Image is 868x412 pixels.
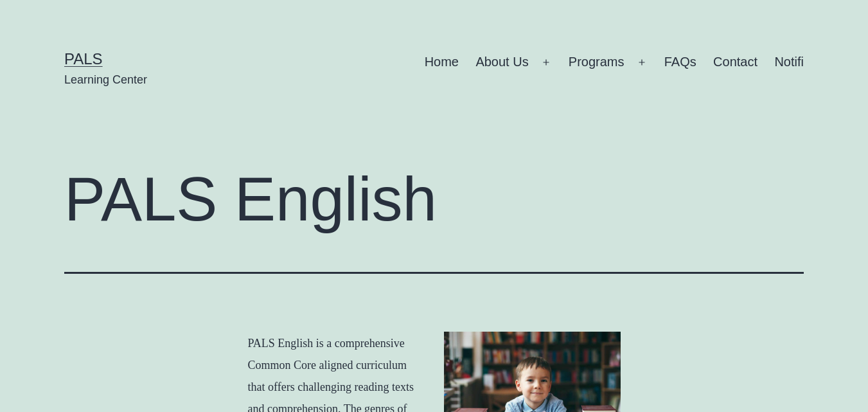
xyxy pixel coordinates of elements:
a: Contact [705,46,766,78]
a: Home [416,46,467,78]
p: Learning Center [64,72,147,88]
a: Notifi [766,46,812,78]
a: Programs [560,46,633,78]
nav: Primary menu [425,46,804,78]
a: FAQs [656,46,705,78]
a: About Us [467,46,537,78]
h1: PALS English [64,165,804,233]
a: PALS [64,50,103,67]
